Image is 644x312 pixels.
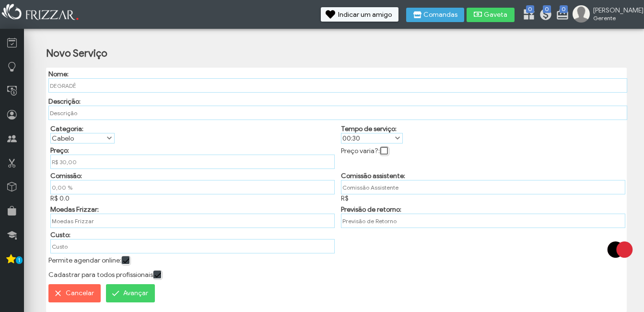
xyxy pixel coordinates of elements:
[51,133,105,143] label: Cabelo
[50,214,335,228] input: Moedas Frizzar
[48,256,121,264] label: Permite agendar online:
[423,12,457,18] span: Comandas
[526,5,534,13] span: 0
[338,12,392,18] span: Indicar um amigo
[596,226,644,274] img: loading3.gif
[341,133,394,143] label: 00:30
[50,231,70,239] label: Custo:
[341,147,380,155] label: Preço varia?:
[341,180,625,194] input: Comissão Assistente
[48,106,628,120] input: Descrição
[522,8,532,23] a: 0
[50,239,335,253] input: Custo
[560,5,568,13] span: 0
[484,12,508,18] span: Gaveta
[321,7,398,22] button: Indicar um amigo
[48,270,153,278] label: Cadastrar para todos profissionais
[341,194,349,203] span: R$
[48,78,628,93] input: Nome
[593,6,636,14] span: [PERSON_NAME]
[50,180,335,194] input: Comissão
[66,286,94,300] span: Cancelar
[48,70,69,78] label: Nome:
[543,5,551,13] span: 0
[50,172,82,180] label: Comissão:
[341,172,405,180] label: Comissão assistente:
[123,286,148,300] span: Avançar
[341,125,397,133] label: Tempo de serviço:
[16,256,23,264] span: 1
[593,14,636,22] span: Gerente
[48,97,81,106] label: Descrição:
[46,47,107,60] h2: Novo Serviço
[341,214,625,228] input: Previsão de Retorno
[50,194,70,203] span: R$ 0.0
[406,8,464,22] button: Comandas
[50,125,83,133] label: Categoria:
[50,146,69,155] label: Preço:
[106,284,155,302] button: Avançar
[50,205,99,214] label: Moedas Frizzar:
[539,8,549,23] a: 0
[467,8,515,22] button: Gaveta
[556,8,565,23] a: 0
[50,155,335,169] input: Preço
[48,284,101,302] button: Cancelar
[573,5,639,24] a: [PERSON_NAME] Gerente
[341,205,401,214] label: Previsão de retorno:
